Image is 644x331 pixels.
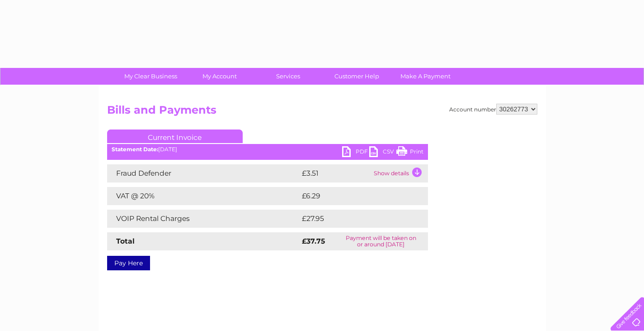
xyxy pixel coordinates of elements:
[113,68,188,85] a: My Clear Business
[107,164,300,182] td: Fraud Defender
[369,146,396,159] a: CSV
[300,210,409,228] td: £27.95
[107,210,300,228] td: VOIP Rental Charges
[449,104,537,115] div: Account number
[251,68,325,85] a: Services
[302,237,325,245] strong: £37.75
[107,130,243,143] a: Current Invoice
[107,256,150,270] a: Pay Here
[396,146,423,159] a: Print
[107,187,300,205] td: VAT @ 20%
[107,146,428,153] div: [DATE]
[300,187,407,205] td: £6.29
[112,146,158,153] b: Statement Date:
[334,232,428,250] td: Payment will be taken on or around [DATE]
[320,68,394,85] a: Customer Help
[116,237,135,245] strong: Total
[371,164,428,182] td: Show details
[300,164,371,182] td: £3.51
[182,68,257,85] a: My Account
[107,104,537,121] h2: Bills and Payments
[342,146,369,159] a: PDF
[388,68,463,85] a: Make A Payment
